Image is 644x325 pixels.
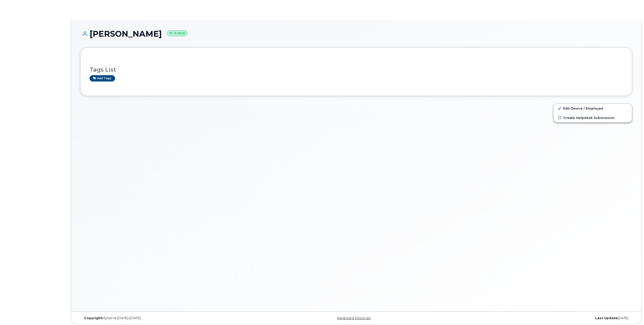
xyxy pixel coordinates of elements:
[553,104,632,113] a: Edit Device / Employee
[553,113,632,122] a: Create Helpdesk Submission
[90,75,115,82] a: Add tags
[337,316,371,320] a: Keyboard Shortcuts
[448,316,632,320] div: [DATE]
[84,316,102,320] strong: Copyright
[90,67,623,73] h3: Tags List
[167,30,187,36] small: Active
[80,316,264,320] div: MyServe [DATE]–[DATE]
[595,316,617,320] strong: Last Update
[80,29,632,38] h1: [PERSON_NAME]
